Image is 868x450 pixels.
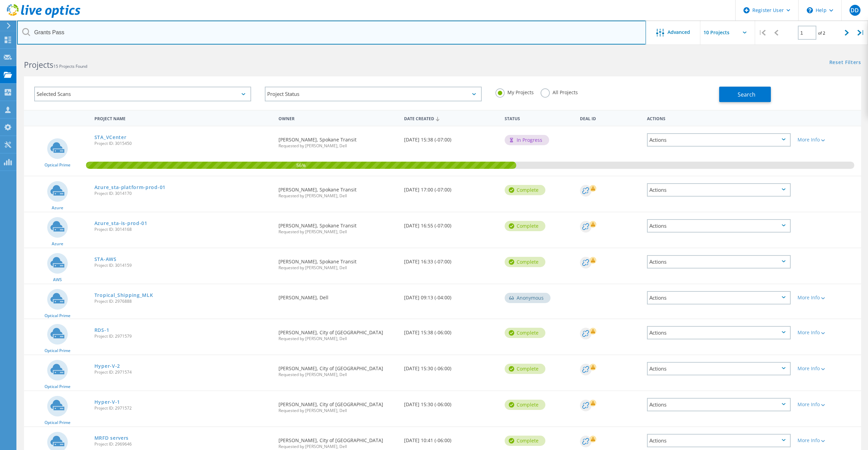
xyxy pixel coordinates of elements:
[94,370,272,374] span: Project ID: 2971574
[401,112,501,125] div: Date Created
[44,163,70,167] span: Optical Prime
[505,185,545,195] div: Complete
[278,194,397,198] span: Requested by [PERSON_NAME], Dell
[647,183,791,197] div: Actions
[647,255,791,268] div: Actions
[505,400,545,410] div: Complete
[401,176,501,199] div: [DATE] 17:00 (-07:00)
[505,364,545,374] div: Complete
[275,284,401,307] div: [PERSON_NAME], Dell
[647,133,791,147] div: Actions
[798,438,858,443] div: More Info
[818,30,825,36] span: of 2
[401,391,501,414] div: [DATE] 15:30 (-06:00)
[275,319,401,348] div: [PERSON_NAME], City of [GEOGRAPHIC_DATA]
[647,219,791,233] div: Actions
[7,14,80,19] a: Live Optics Dashboard
[278,144,397,148] span: Requested by [PERSON_NAME], Dell
[94,191,272,196] span: Project ID: 3014170
[647,291,791,304] div: Actions
[94,257,117,262] a: STA-AWS
[401,355,501,378] div: [DATE] 15:30 (-06:00)
[94,293,153,298] a: Tropical_Shipping_MLK
[275,126,401,155] div: [PERSON_NAME], Spokane Transit
[275,355,401,384] div: [PERSON_NAME], City of [GEOGRAPHIC_DATA]
[275,248,401,277] div: [PERSON_NAME], Spokane Transit
[807,7,813,13] svg: \n
[44,314,70,318] span: Optical Prime
[94,141,272,146] span: Project ID: 3015450
[829,60,861,66] a: Reset Filters
[17,21,646,45] input: Search projects by name, owner, ID, company, etc
[719,87,771,102] button: Search
[501,112,576,124] div: Status
[401,319,501,342] div: [DATE] 15:38 (-06:00)
[53,278,62,282] span: AWS
[278,230,397,234] span: Requested by [PERSON_NAME], Dell
[505,135,549,145] div: In Progress
[275,112,401,124] div: Owner
[275,176,401,205] div: [PERSON_NAME], Spokane Transit
[647,398,791,411] div: Actions
[851,8,859,13] span: DD
[647,362,791,375] div: Actions
[505,328,545,338] div: Complete
[94,406,272,410] span: Project ID: 2971572
[755,21,769,45] div: |
[53,63,87,69] span: 15 Projects Found
[275,391,401,420] div: [PERSON_NAME], City of [GEOGRAPHIC_DATA]
[401,284,501,307] div: [DATE] 09:13 (-04:00)
[278,266,397,270] span: Requested by [PERSON_NAME], Dell
[94,364,120,368] a: Hyper-V-2
[94,227,272,232] span: Project ID: 3014168
[94,334,272,338] span: Project ID: 2971579
[798,137,858,142] div: More Info
[265,87,482,101] div: Project Status
[644,112,794,124] div: Actions
[94,185,166,190] a: Azure_sta-platform-prod-01
[278,409,397,413] span: Requested by [PERSON_NAME], Dell
[86,162,516,168] span: 56%
[505,221,545,231] div: Complete
[278,373,397,377] span: Requested by [PERSON_NAME], Dell
[798,366,858,371] div: More Info
[854,21,868,45] div: |
[94,400,120,404] a: Hyper-V-1
[401,427,501,450] div: [DATE] 10:41 (-06:00)
[647,326,791,339] div: Actions
[94,328,109,333] a: RDS-1
[34,87,251,101] div: Selected Scans
[94,135,127,140] a: STA_VCenter
[94,442,272,446] span: Project ID: 2969646
[798,295,858,300] div: More Info
[44,421,70,425] span: Optical Prime
[275,212,401,241] div: [PERSON_NAME], Spokane Transit
[505,436,545,446] div: Complete
[278,445,397,449] span: Requested by [PERSON_NAME], Dell
[94,299,272,303] span: Project ID: 2976888
[505,293,550,303] div: Anonymous
[576,112,644,124] div: Deal Id
[495,88,534,95] label: My Projects
[541,88,578,95] label: All Projects
[738,91,755,98] span: Search
[505,257,545,267] div: Complete
[52,242,63,246] span: Azure
[798,330,858,335] div: More Info
[24,59,53,70] b: Projects
[94,263,272,267] span: Project ID: 3014159
[278,337,397,341] span: Requested by [PERSON_NAME], Dell
[798,402,858,407] div: More Info
[91,112,275,124] div: Project Name
[52,206,63,210] span: Azure
[94,436,129,440] a: MRFD servers
[401,126,501,149] div: [DATE] 15:38 (-07:00)
[44,385,70,389] span: Optical Prime
[401,212,501,235] div: [DATE] 16:55 (-07:00)
[647,434,791,447] div: Actions
[44,349,70,353] span: Optical Prime
[668,30,690,35] span: Advanced
[94,221,147,226] a: Azure_sta-is-prod-01
[401,248,501,271] div: [DATE] 16:33 (-07:00)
